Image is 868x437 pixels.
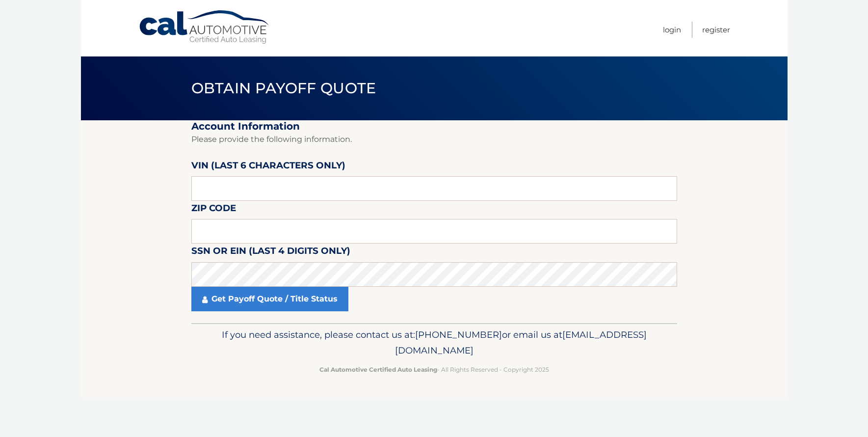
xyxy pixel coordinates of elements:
[191,133,677,146] p: Please provide the following information.
[198,364,671,375] p: - All Rights Reserved - Copyright 2025
[319,366,437,373] strong: Cal Automotive Certified Auto Leasing
[191,79,376,97] span: Obtain Payoff Quote
[415,329,502,340] span: [PHONE_NUMBER]
[191,244,350,262] label: SSN or EIN (last 4 digits only)
[191,120,677,133] h2: Account Information
[191,158,345,176] label: VIN (last 6 characters only)
[138,10,271,45] a: Cal Automotive
[663,22,681,38] a: Login
[191,201,236,219] label: Zip Code
[198,327,671,358] p: If you need assistance, please contact us at: or email us at
[702,22,730,38] a: Register
[191,287,348,311] a: Get Payoff Quote / Title Status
